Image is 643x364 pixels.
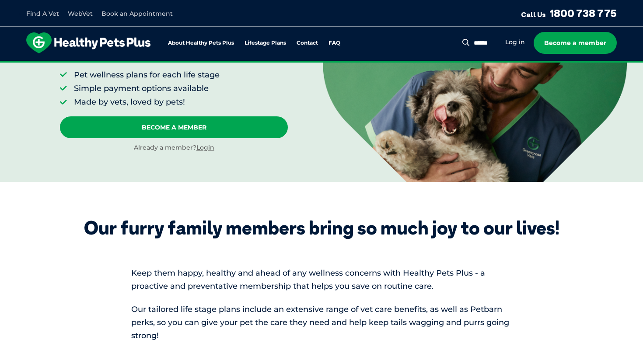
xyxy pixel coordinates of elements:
span: Proactive, preventative wellness program designed to keep your pet healthier and happier for longer [158,61,485,69]
a: Call Us1800 738 775 [521,7,617,20]
li: Pet wellness plans for each life stage [74,70,220,80]
a: Book an Appointment [101,10,173,17]
button: Search [461,38,472,47]
a: WebVet [68,10,93,17]
li: Made by vets, loved by pets! [74,97,220,108]
span: Call Us [521,10,546,19]
a: Login [196,143,214,151]
a: Become A Member [60,116,288,138]
a: Become a member [534,32,617,54]
a: Find A Vet [26,10,59,17]
a: FAQ [328,40,340,46]
div: Already a member? [60,143,288,152]
span: Our tailored life stage plans include an extensive range of vet care benefits, as well as Petbarn... [131,304,509,340]
a: Lifestage Plans [245,40,286,46]
img: hpp-logo [26,32,150,53]
li: Simple payment options available [74,83,220,94]
span: Keep them happy, healthy and ahead of any wellness concerns with Healthy Pets Plus - a proactive ... [131,268,485,291]
a: Log in [505,38,525,46]
a: About Healthy Pets Plus [168,40,234,46]
a: Contact [297,40,318,46]
div: Our furry family members bring so much joy to our lives! [84,217,559,239]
